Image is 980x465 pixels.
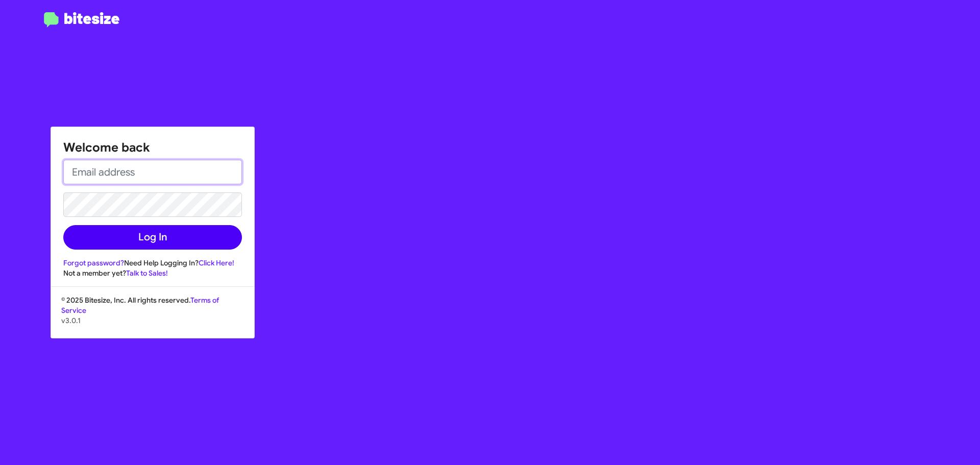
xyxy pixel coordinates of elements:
div: Need Help Logging In? [63,258,242,268]
a: Talk to Sales! [126,268,168,278]
div: Not a member yet? [63,268,242,278]
a: Click Here! [199,258,234,267]
input: Email address [63,160,242,184]
a: Forgot password? [63,258,124,267]
p: v3.0.1 [61,315,244,326]
div: © 2025 Bitesize, Inc. All rights reserved. [51,295,254,338]
button: Log In [63,225,242,250]
h1: Welcome back [63,139,242,156]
